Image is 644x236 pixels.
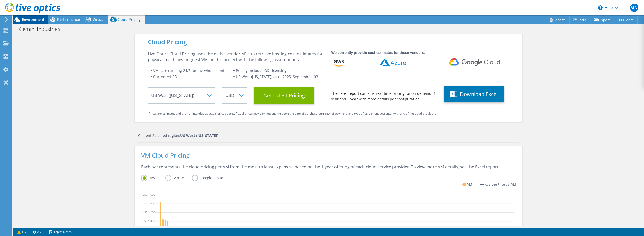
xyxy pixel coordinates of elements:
[236,68,286,73] span: Pricing includes OS Licensing
[614,16,638,24] a: More
[254,87,314,104] button: Get Latest Pricing
[117,17,141,22] span: Cloud Pricing
[149,111,508,116] div: Prices are estimates and are not intended as actual price quotes. Actual prices may vary dependin...
[444,86,504,102] button: Download Excel
[14,229,30,235] a: 1
[192,175,231,181] label: Google Cloud
[17,26,68,32] h1: Gemini Industries
[153,68,227,73] span: VMs are running 24/7 for the whole month
[142,202,155,205] text: USD 1,400
[590,16,614,24] a: Export
[148,51,325,62] div: Live Optics Cloud Pricing uses the native vendor APIs to retrieve hosting cost estimates for phys...
[598,5,603,10] svg: \n
[141,153,516,164] div: VM Cloud Pricing
[30,229,45,235] a: 2
[545,16,570,24] a: Reports
[141,164,516,175] div: Each bar represents the cloud pricing per VM from the most to least expensive based on the 1-year...
[22,17,44,22] span: Environment
[45,229,75,235] a: Project Notes
[630,4,638,12] span: MN
[142,219,155,223] text: USD 1,000
[153,74,177,79] span: Currency: USD
[93,17,104,22] span: Virtual
[236,74,318,79] span: US West ([US_STATE]) as of 2025, September, 03
[467,182,472,187] span: VM
[142,193,155,196] text: USD 1,600
[180,133,218,138] strong: US West ([US_STATE])
[331,91,437,102] div: The Excel report contains real-time pricing for on-demand, 1 year and 3 year with more details pe...
[165,175,192,181] label: Azure
[138,133,519,138] div: Current Selected region:
[331,51,425,55] strong: We currently provide cost estimates for these vendors:
[141,175,165,181] label: AWS
[485,182,516,187] span: Average Price per VM
[148,39,509,45] div: Cloud Pricing
[569,16,590,24] a: Share
[142,210,155,214] text: USD 1,200
[57,17,80,22] span: Performance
